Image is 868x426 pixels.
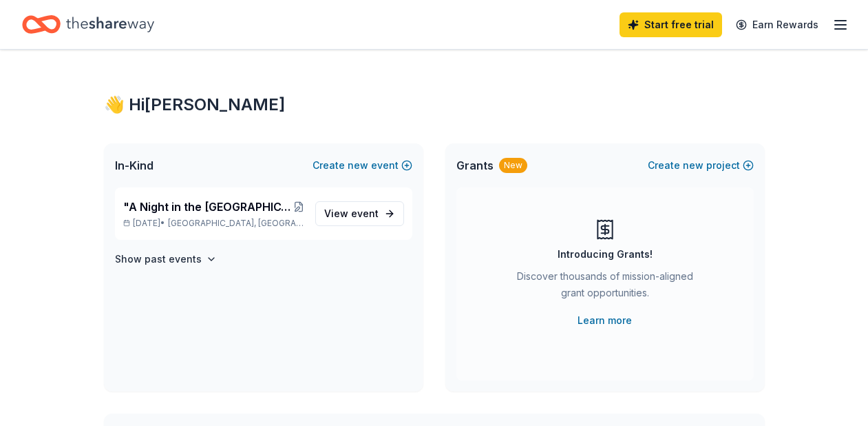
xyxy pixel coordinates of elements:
a: Earn Rewards [728,12,827,37]
a: Learn more [578,312,632,329]
a: Start free trial [620,12,722,37]
span: [GEOGRAPHIC_DATA], [GEOGRAPHIC_DATA] [168,218,304,229]
span: View [324,205,379,222]
div: 👋 Hi [PERSON_NAME] [104,94,765,116]
button: Createnewproject [648,157,754,174]
a: Home [22,8,154,41]
span: new [683,157,703,174]
div: Introducing Grants! [558,246,653,263]
span: In-Kind [115,157,154,174]
div: Discover thousands of mission-aligned grant opportunities. [511,268,699,307]
div: New [499,158,527,173]
span: Grants [456,157,494,174]
button: Show past events [115,251,217,267]
a: View event [315,201,404,226]
span: new [348,157,368,174]
span: event [351,207,379,219]
p: [DATE] • [123,218,304,229]
span: "A Night in the [GEOGRAPHIC_DATA]: The [PERSON_NAME] School Benefit Fundraiser" [123,199,293,215]
button: Createnewevent [313,157,412,174]
h4: Show past events [115,251,202,267]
